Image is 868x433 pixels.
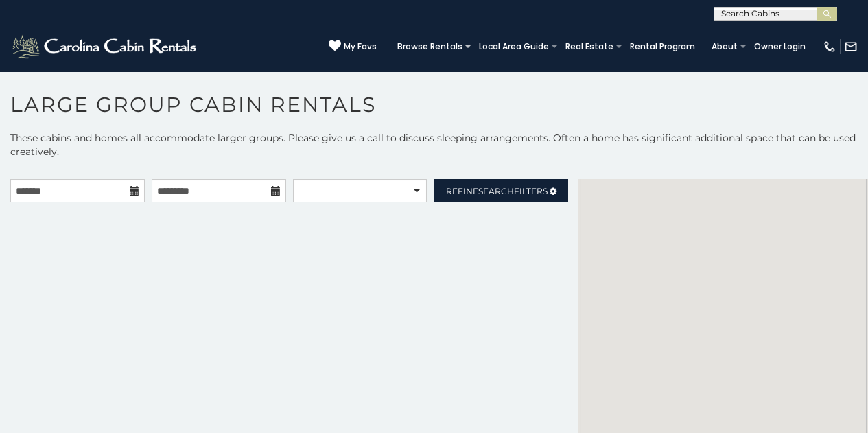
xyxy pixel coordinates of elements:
[434,179,568,202] a: RefineSearchFilters
[705,37,744,56] a: About
[390,37,469,56] a: Browse Rentals
[10,33,200,60] img: White-1-2.png
[446,186,548,196] span: Refine Filters
[478,186,514,196] span: Search
[344,40,377,53] span: My Favs
[559,37,620,56] a: Real Estate
[329,40,377,54] a: My Favs
[623,37,702,56] a: Rental Program
[844,40,858,54] img: mail-regular-white.png
[823,40,836,54] img: phone-regular-white.png
[747,37,812,56] a: Owner Login
[472,37,556,56] a: Local Area Guide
